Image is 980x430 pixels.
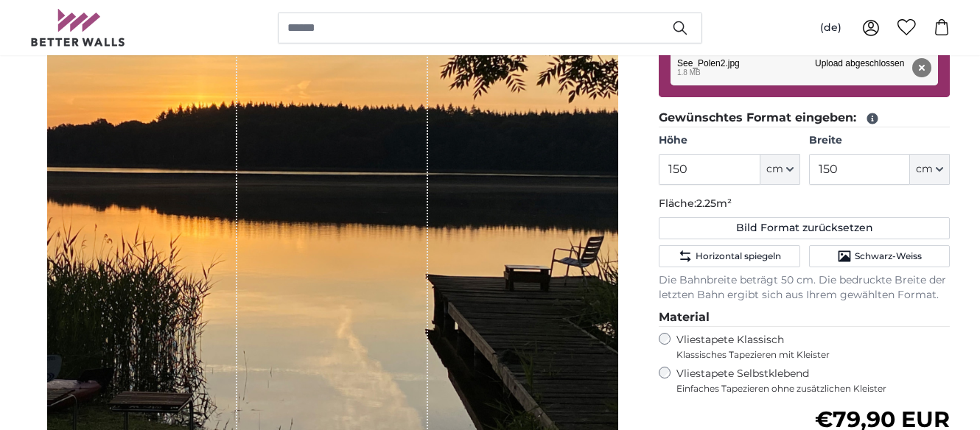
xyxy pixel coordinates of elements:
[808,15,853,41] button: (de)
[659,197,950,211] p: Fläche:
[30,9,126,46] img: Betterwalls
[766,162,783,177] span: cm
[916,162,933,177] span: cm
[809,133,950,148] label: Breite
[910,154,950,185] button: cm
[696,250,781,262] span: Horizontal spiegeln
[676,349,937,361] span: Klassisches Tapezieren mit Kleister
[676,383,950,395] span: Einfaches Tapezieren ohne zusätzlichen Kleister
[696,197,732,210] span: 2.25m²
[659,309,950,327] legend: Material
[676,333,937,361] label: Vliestapete Klassisch
[760,154,800,185] button: cm
[659,109,950,127] legend: Gewünschtes Format eingeben:
[809,245,950,267] button: Schwarz-Weiss
[659,217,950,239] button: Bild Format zurücksetzen
[855,250,922,262] span: Schwarz-Weiss
[659,245,799,267] button: Horizontal spiegeln
[659,133,799,148] label: Höhe
[676,367,950,395] label: Vliestapete Selbstklebend
[659,273,950,303] p: Die Bahnbreite beträgt 50 cm. Die bedruckte Breite der letzten Bahn ergibt sich aus Ihrem gewählt...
